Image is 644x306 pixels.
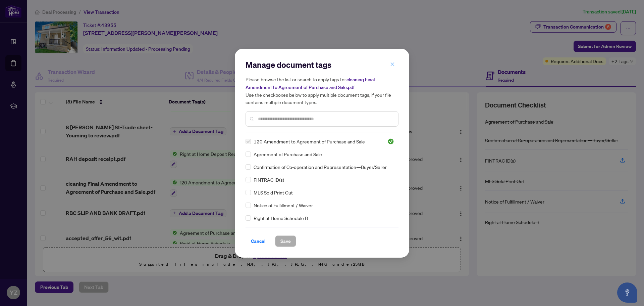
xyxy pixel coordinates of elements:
span: Notice of Fulfillment / Waiver [254,202,313,209]
span: FINTRAC ID(s) [254,176,284,183]
span: close [390,62,395,67]
img: status [387,138,394,145]
button: Open asap [617,282,637,303]
span: Agreement of Purchase and Sale [254,150,322,158]
h2: Manage document tags [246,59,398,70]
span: cleaning Final Amendment to Agreement of Purchase and Sale.pdf [246,77,375,90]
button: Cancel [246,235,271,247]
span: Confirmation of Co-operation and Representation—Buyer/Seller [254,163,387,171]
span: Approved [387,138,394,145]
span: Right at Home Schedule B [254,214,308,222]
span: 120 Amendment to Agreement of Purchase and Sale [254,138,365,145]
button: Save [275,235,296,247]
span: Cancel [251,236,266,247]
h5: Please browse the list or search to apply tags to: Use the checkboxes below to apply multiple doc... [246,76,398,106]
span: MLS Sold Print Out [254,189,293,196]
